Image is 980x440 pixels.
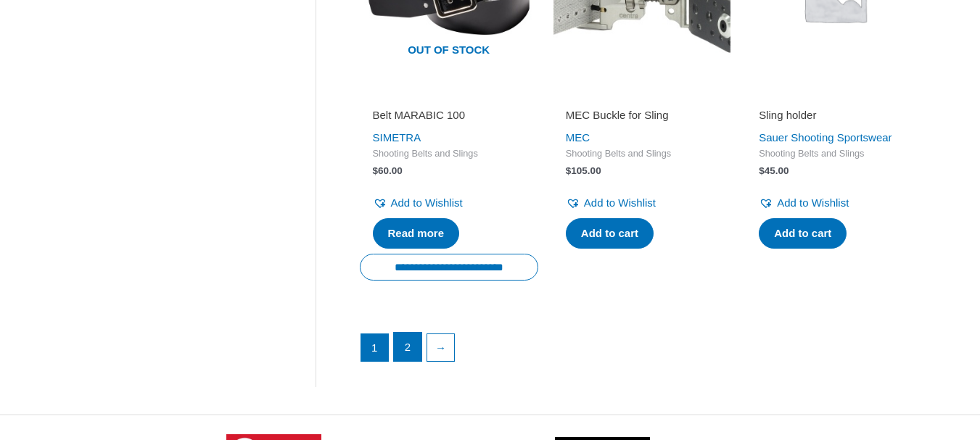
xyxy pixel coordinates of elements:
a: Sauer Shooting Sportswear [759,131,892,144]
a: → [427,334,455,362]
a: Add to Wishlist [759,193,849,213]
nav: Product Pagination [360,332,925,370]
h2: Belt MARABIC 100 [373,108,525,123]
a: Sling holder [759,108,911,128]
span: $ [373,165,379,176]
a: Page 2 [394,333,421,362]
a: Add to cart: “MEC Buckle for Sling” [566,218,654,249]
span: Out of stock [371,35,527,68]
iframe: Customer reviews powered by Trustpilot [373,88,525,105]
a: Read more about “Belt MARABIC 100” [373,218,460,249]
span: Add to Wishlist [777,196,849,209]
iframe: Customer reviews powered by Trustpilot [566,88,718,105]
h2: MEC Buckle for Sling [566,108,718,123]
bdi: 60.00 [373,165,403,176]
h2: Sling holder [759,108,911,123]
span: Shooting Belts and Slings [566,148,718,160]
a: SIMETRA [373,131,421,144]
span: Page 1 [361,334,389,362]
bdi: 45.00 [759,165,788,176]
a: Add to Wishlist [373,193,463,213]
span: Add to Wishlist [584,196,656,209]
a: Belt MARABIC 100 [373,108,525,128]
iframe: Customer reviews powered by Trustpilot [759,88,911,105]
span: Shooting Belts and Slings [759,148,911,160]
span: $ [566,165,572,176]
bdi: 105.00 [566,165,601,176]
span: Add to Wishlist [391,196,463,209]
a: MEC Buckle for Sling [566,108,718,128]
a: Add to cart: “Sling holder” [759,218,847,249]
a: Add to Wishlist [566,193,656,213]
a: MEC [566,131,590,144]
span: Shooting Belts and Slings [373,148,525,160]
span: $ [759,165,765,176]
